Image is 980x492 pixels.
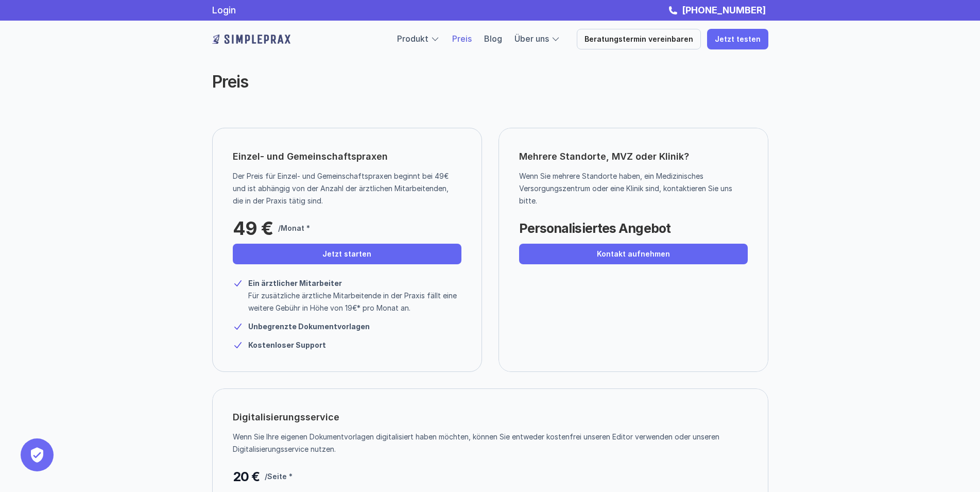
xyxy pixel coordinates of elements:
p: Digitalisierungsservice [233,409,339,426]
a: Login [212,5,236,15]
h2: Preis [212,72,598,92]
p: /Monat * [278,222,310,234]
a: Produkt [397,33,428,44]
p: Wenn Sie mehrere Standorte haben, ein Medizinisches Versorgungszentrum oder eine Klinik sind, kon... [519,170,740,207]
p: Mehrere Standorte, MVZ oder Klinik? [519,148,748,165]
p: Der Preis für Einzel- und Gemeinschaftspraxen beginnt bei 49€ und ist abhängig von der Anzahl der... [233,170,454,207]
strong: [PHONE_NUMBER] [682,5,766,15]
p: Für zusätzliche ärztliche Mitarbeitende in der Praxis fällt eine weitere Gebühr in Höhe von 19€* ... [248,290,461,314]
strong: Ein ärztlicher Mitarbeiter [248,279,342,287]
a: Jetzt testen [707,29,768,49]
strong: Unbegrenzte Dokumentvorlagen [248,322,370,331]
a: Preis [452,33,472,44]
p: Jetzt testen [715,35,761,44]
p: 20 € [233,466,260,487]
a: Jetzt starten [233,244,461,264]
a: Beratungstermin vereinbaren [577,29,701,49]
strong: Kostenloser Support [248,341,326,349]
p: /Seite * [265,470,293,483]
p: Personalisiertes Angebot [519,218,670,239]
a: Über uns [514,33,549,44]
p: Jetzt starten [322,250,371,259]
p: Wenn Sie Ihre eigenen Dokumentvorlagen digitalisiert haben möchten, können Sie entweder kostenfre... [233,431,740,455]
a: Blog [484,33,502,44]
p: Kontakt aufnehmen [597,250,670,259]
a: Kontakt aufnehmen [519,244,748,264]
p: Einzel- und Gemeinschaftspraxen [233,148,388,165]
p: 49 € [233,218,273,239]
a: [PHONE_NUMBER] [679,5,768,15]
p: Beratungstermin vereinbaren [584,35,693,44]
